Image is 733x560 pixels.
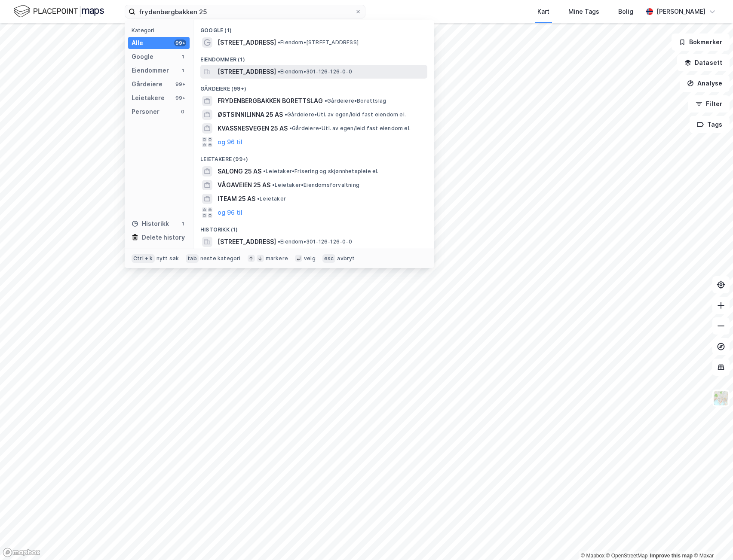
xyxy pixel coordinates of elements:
[156,255,179,262] div: nytt søk
[677,54,730,71] button: Datasett
[132,65,169,76] div: Eiendommer
[132,254,155,263] div: Ctrl + k
[713,390,729,406] img: Z
[186,254,199,263] div: tab
[193,20,434,36] div: Google (1)
[537,6,549,17] div: Kart
[285,111,287,118] span: •
[606,553,648,559] a: OpenStreetMap
[200,255,241,262] div: neste kategori
[278,238,352,245] span: Eiendom • 301-126-126-0-0
[278,68,352,75] span: Eiendom • 301-126-126-0-0
[218,67,276,77] span: [STREET_ADDRESS]
[304,255,316,262] div: velg
[337,255,355,262] div: avbryt
[132,219,169,229] div: Historikk
[3,548,40,557] a: Mapbox homepage
[132,52,153,62] div: Google
[218,123,288,134] span: KVASSNESVEGEN 25 AS
[278,39,359,46] span: Eiendom • [STREET_ADDRESS]
[174,94,186,101] div: 99+
[218,237,276,247] span: [STREET_ADDRESS]
[325,97,327,104] span: •
[193,219,434,235] div: Historikk (1)
[174,40,186,46] div: 99+
[218,96,323,106] span: FRYDENBERGBAKKEN BORETTSLAG
[257,195,286,202] span: Leietaker
[322,254,336,263] div: esc
[179,53,186,60] div: 1
[272,182,359,189] span: Leietaker • Eiendomsforvaltning
[278,238,280,245] span: •
[132,27,190,33] div: Kategori
[581,553,604,559] a: Mapbox
[179,67,186,74] div: 1
[132,107,159,117] div: Personer
[672,33,730,51] button: Bokmerker
[690,519,733,560] div: Kontrollprogram for chat
[218,180,270,190] span: VÅGAVEIEN 25 AS
[289,125,411,132] span: Gårdeiere • Utl. av egen/leid fast eiendom el.
[218,137,242,147] button: og 96 til
[193,149,434,164] div: Leietakere (99+)
[266,255,288,262] div: markere
[285,111,406,118] span: Gårdeiere • Utl. av egen/leid fast eiendom el.
[179,220,186,227] div: 1
[14,4,104,19] img: logo.f888ab2527a4732fd821a326f86c7f29.svg
[179,108,186,115] div: 0
[218,110,283,120] span: ØSTSINNILINNA 25 AS
[263,168,379,175] span: Leietaker • Frisering og skjønnhetspleie el.
[263,168,266,174] span: •
[278,68,280,75] span: •
[193,49,434,65] div: Eiendommer (1)
[289,125,292,131] span: •
[656,6,705,17] div: [PERSON_NAME]
[680,75,730,92] button: Analyse
[132,93,165,103] div: Leietakere
[142,232,185,243] div: Delete history
[568,6,599,17] div: Mine Tags
[193,79,434,94] div: Gårdeiere (99+)
[135,5,355,18] input: Søk på adresse, matrikkel, gårdeiere, leietakere eller personer
[690,519,733,560] iframe: Chat Widget
[272,182,275,188] span: •
[132,38,143,48] div: Alle
[650,553,693,559] a: Improve this map
[218,37,276,48] span: [STREET_ADDRESS]
[618,6,633,17] div: Bolig
[690,116,730,133] button: Tags
[218,166,261,177] span: SALONG 25 AS
[257,195,260,202] span: •
[278,39,280,46] span: •
[218,194,255,204] span: ITEAM 25 AS
[688,95,730,113] button: Filter
[174,81,186,88] div: 99+
[218,207,242,218] button: og 96 til
[325,97,386,104] span: Gårdeiere • Borettslag
[132,79,163,89] div: Gårdeiere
